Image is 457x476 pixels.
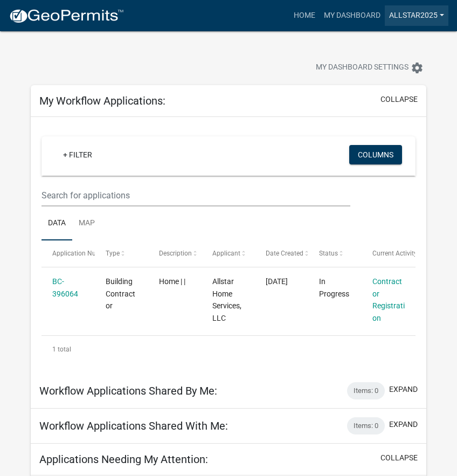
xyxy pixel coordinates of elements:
[319,250,338,257] span: Status
[347,417,385,434] div: Items: 0
[41,184,350,206] input: Search for applications
[212,250,240,257] span: Applicant
[52,277,78,298] a: BC-396064
[39,419,228,432] h5: Workflow Applications Shared With Me:
[266,277,288,286] span: 03/27/2025
[308,240,362,266] datatable-header-cell: Status
[106,250,120,257] span: Type
[202,240,255,266] datatable-header-cell: Applicant
[372,277,405,322] a: Contractor Registration
[319,277,349,298] span: In Progress
[39,453,208,466] h5: Applications Needing My Attention:
[41,206,72,241] a: Data
[148,240,202,266] datatable-header-cell: Description
[159,250,192,257] span: Description
[41,240,95,266] datatable-header-cell: Application Number
[411,61,424,74] i: settings
[372,250,417,257] span: Current Activity
[106,277,135,311] span: Building Contractor
[52,250,111,257] span: Application Number
[266,250,303,257] span: Date Created
[255,240,308,266] datatable-header-cell: Date Created
[389,384,418,395] button: expand
[380,452,418,464] button: collapse
[389,419,418,430] button: expand
[54,145,101,164] a: + Filter
[72,206,101,241] a: Map
[159,277,185,286] span: Home | |
[95,240,148,266] datatable-header-cell: Type
[212,277,241,322] span: Allstar Home Services, LLC
[385,5,448,26] a: allstar2025
[307,57,432,78] button: My Dashboard Settingssettings
[380,94,418,105] button: collapse
[39,94,165,107] h5: My Workflow Applications:
[39,384,217,397] h5: Workflow Applications Shared By Me:
[31,117,426,374] div: collapse
[347,382,385,399] div: Items: 0
[362,240,415,266] datatable-header-cell: Current Activity
[41,336,415,363] div: 1 total
[289,5,320,26] a: Home
[316,61,408,74] span: My Dashboard Settings
[349,145,402,164] button: Columns
[320,5,385,26] a: My Dashboard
